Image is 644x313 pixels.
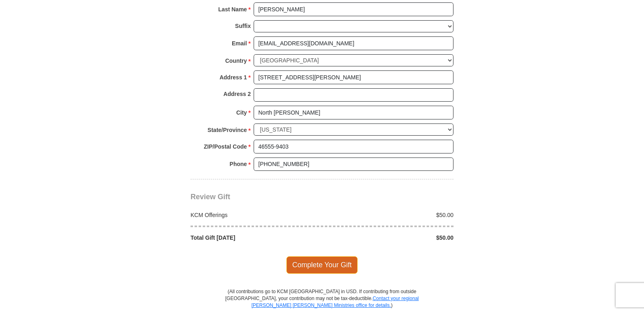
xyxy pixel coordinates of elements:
[236,107,247,118] strong: City
[225,55,247,66] strong: Country
[186,234,322,242] div: Total Gift [DATE]
[286,256,358,273] span: Complete Your Gift
[235,20,251,32] strong: Suffix
[232,38,247,49] strong: Email
[218,4,247,15] strong: Last Name
[208,124,247,136] strong: State/Province
[251,296,419,308] a: Contact your regional [PERSON_NAME] [PERSON_NAME] Ministries office for details.
[223,88,251,100] strong: Address 2
[204,141,247,152] strong: ZIP/Postal Code
[322,234,458,242] div: $50.00
[322,211,458,219] div: $50.00
[220,72,247,83] strong: Address 1
[186,211,322,219] div: KCM Offerings
[230,158,247,170] strong: Phone
[191,193,230,201] span: Review Gift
